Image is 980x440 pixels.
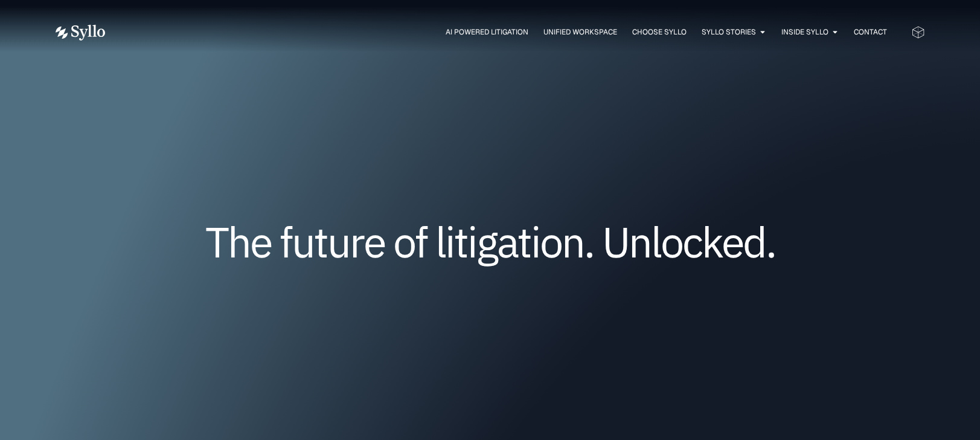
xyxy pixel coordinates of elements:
a: Inside Syllo [781,27,828,37]
h1: The future of litigation. Unlocked. [128,222,853,262]
a: AI Powered Litigation [446,27,528,37]
nav: Menu [129,27,887,38]
a: Contact [854,27,887,37]
a: Choose Syllo [632,27,687,37]
a: Unified Workspace [543,27,617,37]
a: Syllo Stories [702,27,756,37]
div: Menu Toggle [129,27,887,38]
img: Vector [56,25,105,40]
